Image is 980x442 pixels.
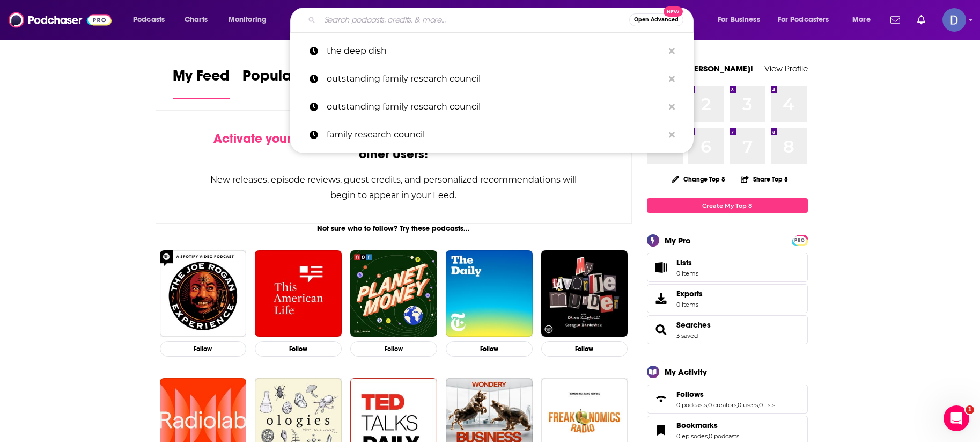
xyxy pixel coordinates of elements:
[647,385,808,414] span: Follows
[676,289,703,299] span: Exports
[320,11,629,28] input: Search podcasts, credits, & more...
[736,401,738,409] span: ,
[676,401,707,409] a: 0 podcasts
[242,67,334,91] span: Popular Feed
[651,392,672,407] a: Follows
[327,93,664,121] p: outstanding family research council
[759,401,775,409] a: 0 lists
[886,11,904,29] a: Show notifications dropdown
[676,258,698,267] span: Lists
[651,423,672,438] a: Bookmarks
[676,270,698,277] span: 0 items
[942,8,966,32] span: Logged in as dianawurster
[327,65,664,93] p: outstanding family research council
[664,6,683,17] span: New
[647,198,808,213] a: Create My Top 8
[173,67,230,91] span: My Feed
[707,401,708,409] span: ,
[541,341,628,357] button: Follow
[758,401,759,409] span: ,
[647,63,753,74] a: Welcome [PERSON_NAME]!
[133,12,165,27] span: Podcasts
[290,121,694,149] a: family research council
[793,236,806,244] span: PRO
[210,131,578,162] div: by following Podcasts, Creators, Lists, and other Users!
[446,250,533,337] img: The Daily
[647,315,808,344] span: Searches
[647,253,808,282] a: Lists
[708,401,736,409] a: 0 creators
[255,341,342,357] button: Follow
[255,250,342,337] img: This American Life
[651,260,672,275] span: Lists
[666,172,732,186] button: Change Top 8
[221,11,281,28] button: open menu
[229,12,267,27] span: Monitoring
[290,93,694,121] a: outstanding family research council
[740,169,789,190] button: Share Top 8
[9,10,112,30] img: Podchaser - Follow, Share and Rate Podcasts
[290,37,694,65] a: the deep dish
[676,320,711,330] a: Searches
[942,8,966,32] img: User Profile
[156,224,632,233] div: Not sure who to follow? Try these podcasts...
[676,258,692,267] span: Lists
[210,172,578,203] div: New releases, episode reviews, guest credits, and personalized recommendations will begin to appe...
[651,291,672,306] span: Exports
[944,405,969,431] iframe: Intercom live chat
[647,284,808,313] a: Exports
[242,67,334,99] a: Popular Feed
[676,421,718,430] span: Bookmarks
[665,235,691,245] div: My Pro
[676,301,703,308] span: 0 items
[178,11,214,28] a: Charts
[738,401,758,409] a: 0 users
[966,405,974,414] span: 1
[213,131,323,147] span: Activate your Feed
[676,332,698,339] a: 3 saved
[676,432,708,440] a: 0 episodes
[327,37,664,65] p: the deep dish
[160,250,247,337] img: The Joe Rogan Experience
[709,432,739,440] a: 0 podcasts
[629,13,683,26] button: Open AdvancedNew
[300,8,704,32] div: Search podcasts, credits, & more...
[290,65,694,93] a: outstanding family research council
[446,341,533,357] button: Follow
[350,341,437,357] button: Follow
[185,12,208,27] span: Charts
[665,367,707,377] div: My Activity
[771,11,845,28] button: open menu
[913,11,930,29] a: Show notifications dropdown
[778,12,829,27] span: For Podcasters
[845,11,884,28] button: open menu
[126,11,179,28] button: open menu
[173,67,230,99] a: My Feed
[708,432,709,440] span: ,
[327,121,664,149] p: family research council
[710,11,773,28] button: open menu
[676,421,739,430] a: Bookmarks
[160,341,247,357] button: Follow
[942,8,966,32] button: Show profile menu
[350,250,437,337] img: Planet Money
[541,250,628,337] img: My Favorite Murder with Karen Kilgariff and Georgia Hardstark
[852,12,871,27] span: More
[676,389,775,399] a: Follows
[764,63,808,74] a: View Profile
[718,12,760,27] span: For Business
[651,322,672,337] a: Searches
[676,389,704,399] span: Follows
[634,17,679,23] span: Open Advanced
[793,236,806,244] a: PRO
